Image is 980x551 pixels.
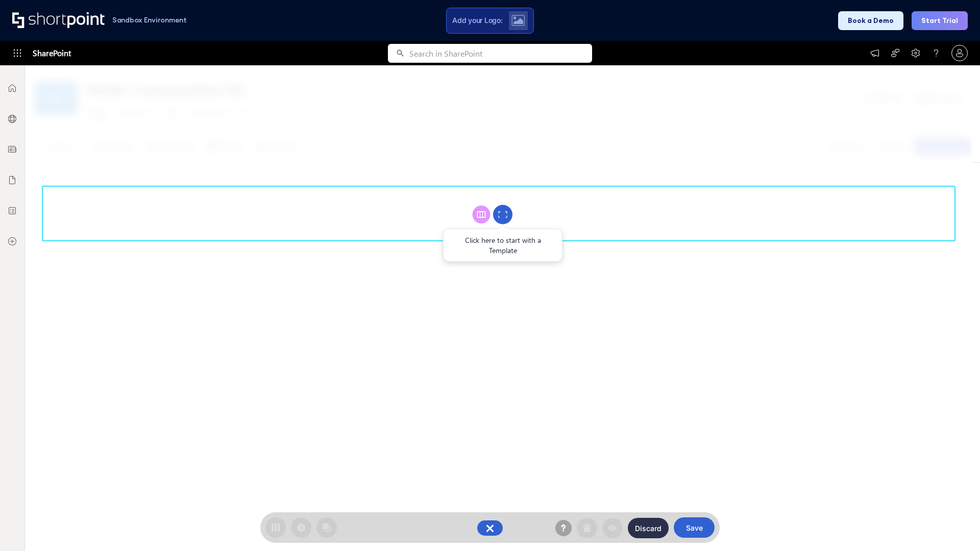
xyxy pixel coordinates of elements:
[452,16,502,25] span: Add your Logo:
[674,517,715,538] button: Save
[511,15,525,26] img: Upload logo
[628,518,669,538] button: Discard
[912,11,968,30] button: Start Trial
[838,11,903,30] button: Book a Demo
[33,41,71,65] span: SharePoint
[929,502,980,551] iframe: Chat Widget
[409,44,592,63] input: Search in SharePoint
[112,17,187,23] h1: Sandbox Environment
